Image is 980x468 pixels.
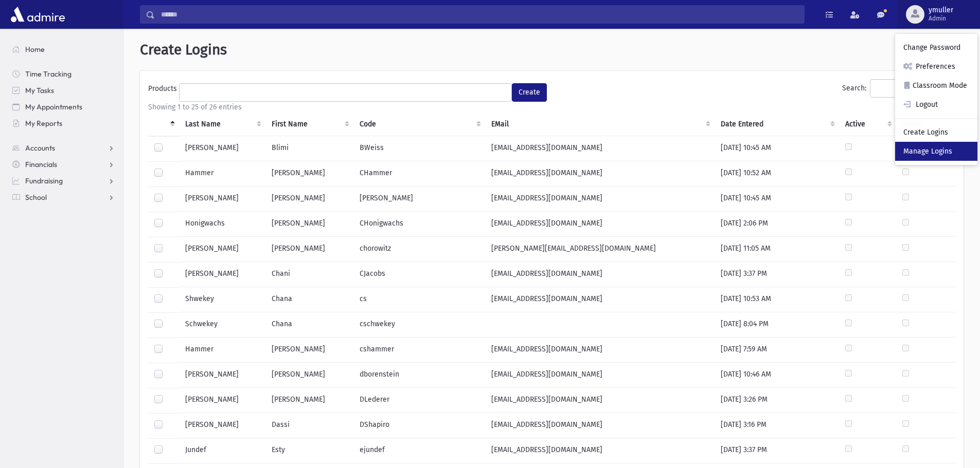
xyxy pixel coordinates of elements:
a: Manage Logins [895,142,977,161]
td: BWeiss [353,136,486,161]
td: [DATE] 2:06 PM [715,212,840,237]
div: Showing 1 to 25 of 26 entries [148,102,955,113]
button: Create [512,83,547,102]
span: Financials [25,160,57,169]
td: dborenstein [353,363,486,388]
td: [PERSON_NAME] [265,161,353,186]
input: Search [155,5,804,24]
th: Date Entered : activate to sort column ascending [715,113,840,136]
td: CHonigwachs [353,212,486,237]
span: My Appointments [25,102,82,111]
td: [PERSON_NAME] [353,186,486,212]
td: [EMAIL_ADDRESS][DOMAIN_NAME] [485,136,714,161]
span: Admin [929,14,953,23]
span: Accounts [25,143,55,153]
a: Time Tracking [4,66,123,82]
td: chorowitz [353,237,486,262]
a: My Tasks [4,82,123,99]
td: [DATE] 3:37 PM [715,262,840,287]
td: [PERSON_NAME] [179,136,265,161]
th: First Name : activate to sort column ascending [265,113,353,136]
td: [EMAIL_ADDRESS][DOMAIN_NAME] [485,363,714,388]
span: ymuller [929,6,953,14]
td: Chana [265,287,353,312]
td: cshammer [353,338,486,363]
td: [PERSON_NAME] [179,186,265,212]
td: [DATE] 10:46 AM [715,363,840,388]
span: School [25,193,47,202]
td: Blimi [265,136,353,161]
th: Last Name : activate to sort column ascending [179,113,265,136]
td: [DATE] 7:59 AM [715,338,840,363]
td: [PERSON_NAME] [179,262,265,287]
td: Chani [265,262,353,287]
span: Home [25,45,45,54]
input: Search: [870,79,955,98]
a: Classroom Mode [895,76,977,95]
td: [EMAIL_ADDRESS][DOMAIN_NAME] [485,388,714,413]
td: Hammer [179,338,265,363]
td: [PERSON_NAME] [179,388,265,413]
a: Preferences [895,57,977,76]
td: [DATE] 10:53 AM [715,287,840,312]
td: [PERSON_NAME] [265,338,353,363]
a: My Reports [4,115,123,132]
a: Create Logins [895,123,977,142]
td: [EMAIL_ADDRESS][DOMAIN_NAME] [485,287,714,312]
td: [PERSON_NAME] [265,363,353,388]
td: DShapiro [353,413,486,438]
span: My Reports [25,119,62,128]
td: [PERSON_NAME] [265,237,353,262]
a: Change Password [895,38,977,57]
td: Jundef [179,438,265,463]
td: [PERSON_NAME] [179,237,265,262]
td: [DATE] 10:45 AM [715,186,840,212]
td: Dassi [265,413,353,438]
td: cs [353,287,486,312]
th: EMail : activate to sort column ascending [485,113,714,136]
h1: Create Logins [140,41,964,59]
td: [DATE] 3:16 PM [715,413,840,438]
a: Fundraising [4,173,123,189]
a: School [4,189,123,205]
th: Code : activate to sort column ascending [353,113,486,136]
a: Logout [895,95,977,114]
td: [DATE] 10:45 AM [715,136,840,161]
td: Schwekey [179,312,265,338]
td: ejundef [353,438,486,463]
td: [DATE] 3:37 PM [715,438,840,463]
label: Search: [842,79,955,98]
td: [PERSON_NAME] [179,363,265,388]
td: [EMAIL_ADDRESS][DOMAIN_NAME] [485,161,714,186]
td: [EMAIL_ADDRESS][DOMAIN_NAME] [485,212,714,237]
td: [PERSON_NAME][EMAIL_ADDRESS][DOMAIN_NAME] [485,237,714,262]
td: [PERSON_NAME] [265,212,353,237]
td: Hammer [179,161,265,186]
td: [PERSON_NAME] [265,388,353,413]
td: CHammer [353,161,486,186]
td: [DATE] 11:05 AM [715,237,840,262]
th: Active : activate to sort column ascending [839,113,896,136]
td: [EMAIL_ADDRESS][DOMAIN_NAME] [485,338,714,363]
span: Time Tracking [25,69,72,79]
td: [PERSON_NAME] [179,413,265,438]
td: [EMAIL_ADDRESS][DOMAIN_NAME] [485,262,714,287]
td: [DATE] 8:04 PM [715,312,840,338]
a: Accounts [4,140,123,156]
td: [EMAIL_ADDRESS][DOMAIN_NAME] [485,438,714,463]
th: : activate to sort column descending [148,113,179,136]
td: Shwekey [179,287,265,312]
td: DLederer [353,388,486,413]
td: cschwekey [353,312,486,338]
a: Financials [4,156,123,173]
img: AdmirePro [8,4,67,25]
td: Honigwachs [179,212,265,237]
td: [PERSON_NAME] [265,186,353,212]
td: [EMAIL_ADDRESS][DOMAIN_NAME] [485,413,714,438]
td: [EMAIL_ADDRESS][DOMAIN_NAME] [485,186,714,212]
td: Esty [265,438,353,463]
a: My Appointments [4,99,123,115]
td: [DATE] 10:52 AM [715,161,840,186]
a: Home [4,41,123,58]
span: Fundraising [25,176,63,185]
